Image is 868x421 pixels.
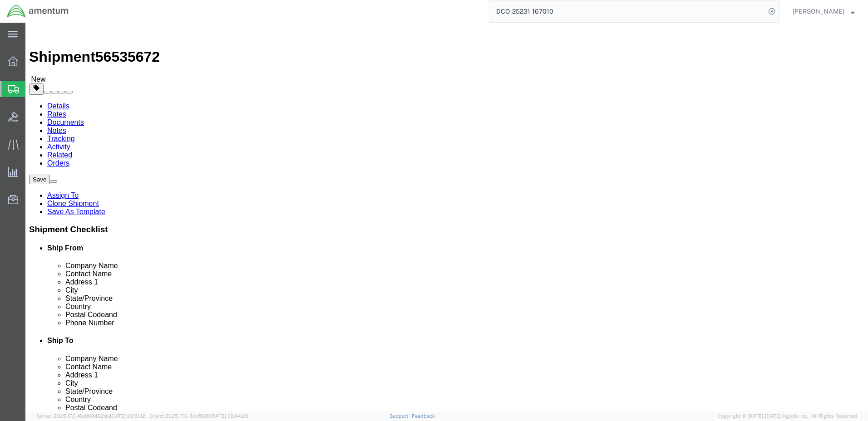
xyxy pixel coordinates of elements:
span: [DATE] 08:44:20 [210,413,248,419]
span: Client: 2025.17.0-5dd568f [149,413,248,419]
span: Server: 2025.17.0-16a969492de [36,413,145,419]
iframe: FS Legacy Container [25,23,868,411]
button: [PERSON_NAME] [792,6,855,17]
img: logo [6,5,69,18]
span: Copyright © [DATE]-[DATE] Agistix Inc., All Rights Reserved [717,412,857,420]
span: [DATE] 09:51:12 [110,413,145,419]
input: Search for shipment number, reference number [489,0,765,22]
span: Judy Smith [793,6,844,16]
a: Support [390,413,412,419]
a: Feedback [412,413,435,419]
